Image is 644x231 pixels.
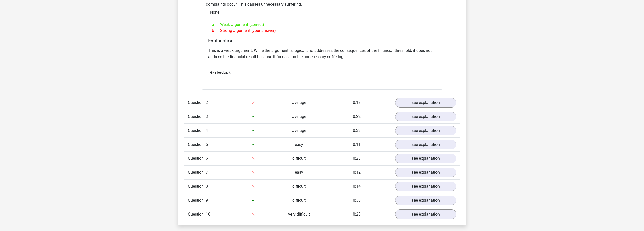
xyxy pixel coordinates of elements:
span: Question [188,114,206,120]
div: Strong argument (your answer) [208,28,436,34]
p: This is a weak argument. While the argument is logical and addresses the consequences of the fina... [208,48,436,60]
a: see explanation [395,112,456,121]
span: average [292,128,306,133]
a: see explanation [395,168,456,177]
span: 6 [206,156,208,161]
span: 0:28 [353,212,361,217]
a: see explanation [395,126,456,135]
span: Question [188,183,206,189]
span: easy [295,142,303,147]
span: 4 [206,128,208,133]
span: Question [188,100,206,106]
span: b [212,28,220,34]
a: see explanation [395,209,456,219]
span: 0:14 [353,184,361,189]
span: 8 [206,184,208,189]
span: 0:12 [353,170,361,175]
span: Question [188,155,206,162]
span: 0:22 [353,114,361,119]
span: difficult [292,198,306,203]
span: easy [295,170,303,175]
span: Question [188,211,206,217]
span: average [292,100,306,105]
span: 0:23 [353,156,361,161]
span: Question [188,141,206,148]
span: 0:11 [353,142,361,147]
h4: Explanation [208,38,436,44]
span: 3 [206,114,208,119]
span: 7 [206,170,208,175]
span: Question [188,197,206,203]
span: 0:38 [353,198,361,203]
div: Weak argument (correct) [208,22,436,28]
span: 10 [206,212,210,217]
span: average [292,114,306,119]
a: see explanation [395,182,456,191]
span: Give feedback [210,70,230,74]
span: Question [188,169,206,175]
span: 9 [206,198,208,203]
span: Question [188,128,206,134]
span: a [212,22,220,28]
span: 0:17 [353,100,361,105]
a: see explanation [395,140,456,149]
a: see explanation [395,196,456,205]
span: 5 [206,142,208,147]
span: difficult [292,156,306,161]
span: difficult [292,184,306,189]
a: see explanation [395,154,456,163]
a: see explanation [395,98,456,108]
div: None [206,7,438,17]
span: 2 [206,100,208,105]
span: very difficult [288,212,310,217]
span: 0:33 [353,128,361,133]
